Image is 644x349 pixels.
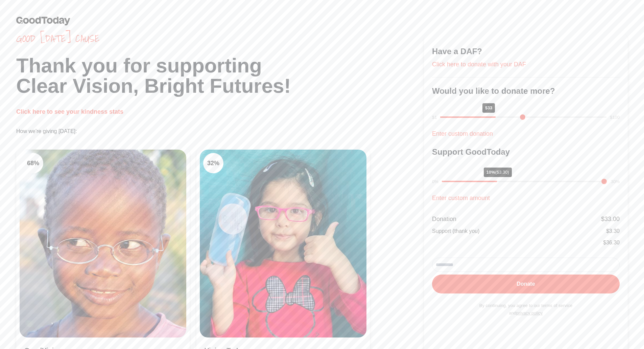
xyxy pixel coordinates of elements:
[432,86,620,96] h3: Would you like to donate more?
[601,214,620,224] div: $
[23,153,43,173] div: 68 %
[16,108,123,115] a: Click here to see your kindness stats
[606,227,620,235] div: $
[432,275,620,293] button: Donate
[432,214,456,224] div: Donation
[611,178,620,185] div: 30%
[432,302,620,317] p: By continuing, you agree to our terms of service and
[16,127,424,135] p: How we're giving [DATE]:
[609,228,620,234] span: 3.30
[432,178,438,185] div: 0%
[606,240,620,245] span: 36.30
[610,114,620,121] div: $100
[484,168,512,177] div: 10%
[495,170,509,175] span: ($3.30)
[16,16,70,25] img: GoodToday
[604,216,620,222] span: 33.00
[482,103,495,113] div: $33
[432,46,620,57] h3: Have a DAF?
[16,56,424,96] h1: Thank you for supporting Clear Vision, Bright Futures!
[432,147,620,157] h3: Support GoodToday
[432,195,490,201] a: Enter custom amount
[432,130,493,137] a: Enter custom donation
[432,114,437,121] div: $1
[16,32,424,45] span: Good [DATE] cause
[20,150,186,337] img: Clean Air Task Force
[432,61,526,68] a: Click here to donate with your DAF
[203,153,223,173] div: 32 %
[516,310,543,315] a: privacy policy
[200,150,366,337] img: Clean Cooking Alliance
[432,227,480,235] div: Support (thank you)
[603,239,620,247] div: $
